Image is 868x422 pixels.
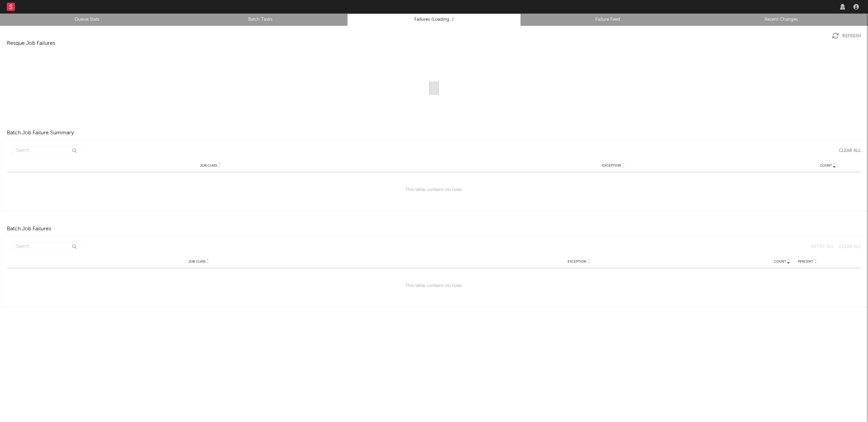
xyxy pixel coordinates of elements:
button: Clear All [834,245,861,249]
div: Batch Job Failures [7,225,51,233]
div: Retry All [811,245,834,249]
input: Search... [12,242,80,251]
a: Failures (Loading...) [351,16,517,24]
span: Exception [602,164,621,168]
a: Batch Tasks [177,16,343,24]
div: This table contains no rows. [7,268,861,304]
input: Search... [12,146,80,155]
span: Job Class [200,164,217,168]
button: Clear All [834,149,861,153]
span: Exception [568,260,587,264]
button: Refresh [832,33,861,39]
a: Recent Changes [698,16,864,24]
div: This table contains no rows. [7,172,861,208]
span: Percent [798,260,813,264]
div: Resque Job Failures [7,39,55,47]
button: Retry All [806,245,834,249]
span: Count [820,164,832,168]
div: Batch Job Failure Summary [7,129,74,137]
div: Clear All [839,149,861,153]
div: Clear All [839,245,861,249]
a: Queue Stats [4,16,170,24]
span: Count [774,260,786,264]
span: Job Class [189,260,205,264]
a: Failure Feed [525,16,691,24]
